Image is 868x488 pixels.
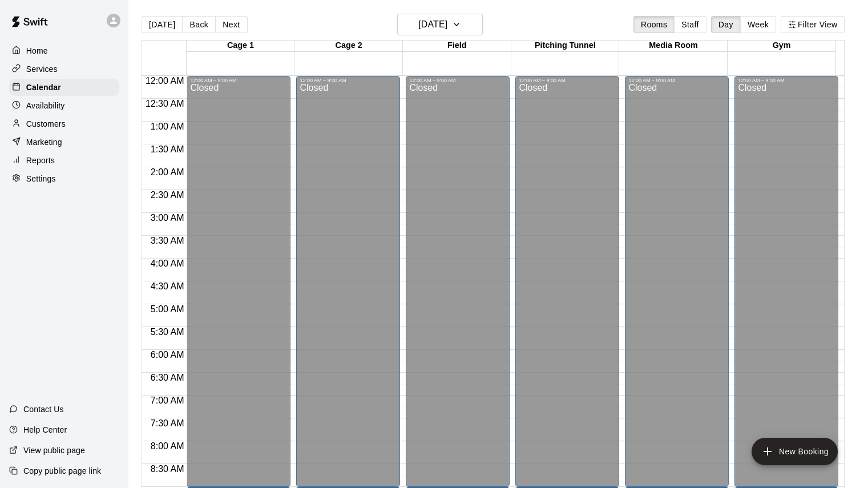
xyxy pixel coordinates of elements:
[728,41,836,51] div: Gym
[9,97,119,114] a: Availability
[619,41,728,51] div: Media Room
[148,441,187,451] span: 8:00 AM
[734,76,838,487] div: 12:00 AM – 9:00 AM: Closed
[187,41,295,51] div: Cage 1
[9,134,119,151] a: Marketing
[9,79,119,96] a: Calendar
[633,16,675,33] button: Rooms
[625,76,729,487] div: 12:00 AM – 9:00 AM: Closed
[148,350,187,360] span: 6:00 AM
[148,236,187,245] span: 3:30 AM
[628,78,725,83] div: 12:00 AM – 9:00 AM
[148,373,187,382] span: 6:30 AM
[9,170,119,187] a: Settings
[148,396,187,405] span: 7:00 AM
[148,418,187,428] span: 7:30 AM
[406,76,510,487] div: 12:00 AM – 9:00 AM: Closed
[148,167,187,177] span: 2:00 AM
[300,78,397,83] div: 12:00 AM – 9:00 AM
[215,16,247,33] button: Next
[515,76,619,487] div: 12:00 AM – 9:00 AM: Closed
[148,144,187,154] span: 1:30 AM
[142,16,183,33] button: [DATE]
[148,281,187,291] span: 4:30 AM
[26,155,55,166] p: Reports
[143,99,187,108] span: 12:30 AM
[674,16,706,33] button: Staff
[148,464,187,474] span: 8:30 AM
[23,465,101,477] p: Copy public page link
[740,16,776,33] button: Week
[148,304,187,314] span: 5:00 AM
[187,76,290,487] div: 12:00 AM – 9:00 AM: Closed
[711,16,741,33] button: Day
[418,17,447,33] h6: [DATE]
[9,61,119,78] a: Services
[148,327,187,337] span: 5:30 AM
[9,42,119,59] a: Home
[409,78,506,83] div: 12:00 AM – 9:00 AM
[143,76,187,86] span: 12:00 AM
[148,259,187,268] span: 4:00 AM
[148,122,187,131] span: 1:00 AM
[296,76,400,487] div: 12:00 AM – 9:00 AM: Closed
[182,16,216,33] button: Back
[148,190,187,200] span: 2:30 AM
[23,424,67,435] p: Help Center
[781,16,845,33] button: Filter View
[752,438,838,465] button: add
[519,78,616,83] div: 12:00 AM – 9:00 AM
[397,14,483,35] button: [DATE]
[23,445,85,456] p: View public page
[148,213,187,223] span: 3:00 AM
[9,152,119,169] a: Reports
[26,173,56,184] p: Settings
[9,115,119,132] a: Customers
[26,45,48,57] p: Home
[26,136,62,148] p: Marketing
[26,100,65,111] p: Availability
[403,41,511,51] div: Field
[294,41,403,51] div: Cage 2
[26,63,58,75] p: Services
[23,404,64,415] p: Contact Us
[26,82,61,93] p: Calendar
[26,118,66,130] p: Customers
[511,41,620,51] div: Pitching Tunnel
[190,78,287,83] div: 12:00 AM – 9:00 AM
[738,78,835,83] div: 12:00 AM – 9:00 AM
